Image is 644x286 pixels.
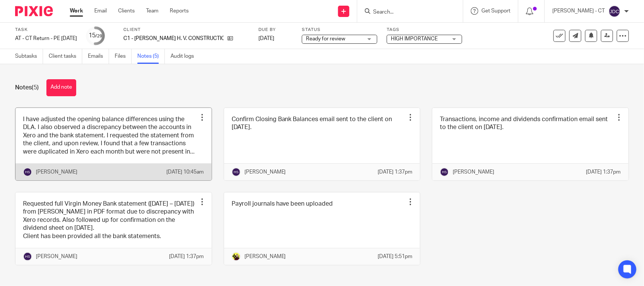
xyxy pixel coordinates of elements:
[95,34,102,38] small: /29
[118,7,135,15] a: Clients
[123,35,224,42] p: C1 - [PERSON_NAME] H. V. CONSTRUCTION LTD
[244,253,286,260] p: [PERSON_NAME]
[232,252,241,261] img: Megan-Starbridge.jpg
[137,49,165,64] a: Notes (5)
[552,7,605,15] p: [PERSON_NAME] - CT
[167,168,204,176] p: [DATE] 10:45am
[258,27,292,33] label: Due by
[306,36,345,42] span: Ready for review
[378,253,412,260] p: [DATE] 5:51pm
[171,49,200,64] a: Audit logs
[372,9,440,16] input: Search
[387,27,462,33] label: Tags
[36,253,77,260] p: [PERSON_NAME]
[70,7,83,15] a: Work
[391,36,438,42] span: HIGH IMPORTANCE
[302,27,377,33] label: Status
[586,168,621,176] p: [DATE] 1:37pm
[170,7,189,15] a: Reports
[23,168,32,177] img: svg%3E
[15,35,77,42] div: AT - CT Return - PE [DATE]
[453,168,494,176] p: [PERSON_NAME]
[15,6,53,16] img: Pixie
[94,7,107,15] a: Email
[378,168,412,176] p: [DATE] 1:37pm
[46,79,76,96] button: Add note
[123,27,249,33] label: Client
[32,85,39,91] span: (5)
[244,168,286,176] p: [PERSON_NAME]
[258,36,274,41] span: [DATE]
[609,5,621,17] img: svg%3E
[49,49,82,64] a: Client tasks
[15,49,43,64] a: Subtasks
[15,35,77,42] div: AT - CT Return - PE 31-03-2025
[481,8,510,14] span: Get Support
[89,31,102,40] div: 15
[440,168,449,177] img: svg%3E
[23,252,32,261] img: svg%3E
[115,49,132,64] a: Files
[146,7,158,15] a: Team
[88,49,109,64] a: Emails
[169,253,204,260] p: [DATE] 1:37pm
[15,27,77,33] label: Task
[232,168,241,177] img: svg%3E
[36,168,77,176] p: [PERSON_NAME]
[15,84,39,92] h1: Notes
